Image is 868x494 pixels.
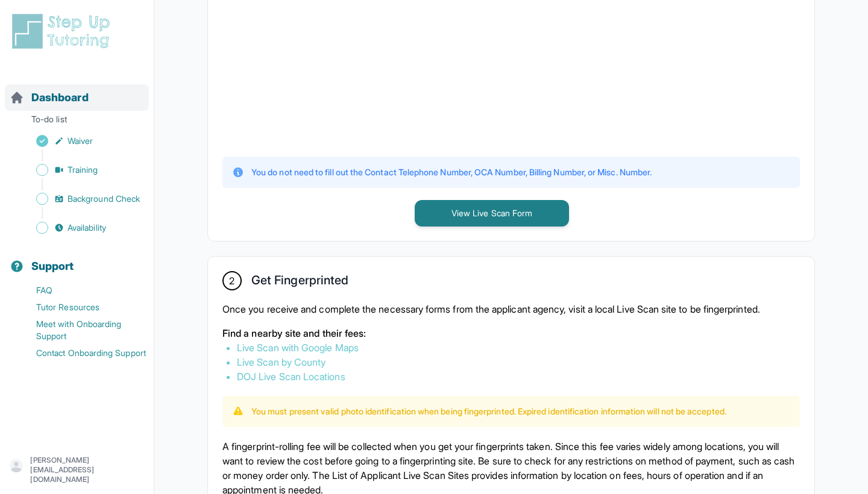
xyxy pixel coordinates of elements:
[10,190,154,207] a: Background Check
[5,239,149,280] button: Support
[68,135,93,147] span: Waiver
[415,207,569,219] a: View Live Scan Form
[10,299,154,316] a: Tutor Resources
[10,12,117,51] img: logo
[68,222,106,234] span: Availability
[10,89,89,106] a: Dashboard
[229,274,234,288] span: 2
[10,133,154,149] a: Waiver
[251,405,726,417] p: You must present valid photo identification when being fingerprinted. Expired identification info...
[251,273,348,292] h2: Get Fingerprinted
[10,455,144,484] button: [PERSON_NAME][EMAIL_ADDRESS][DOMAIN_NAME]
[5,113,149,130] p: To-do list
[237,356,325,368] a: Live Scan by County
[68,193,140,205] span: Background Check
[237,370,345,383] a: DOJ Live Scan Locations
[222,326,800,340] p: Find a nearby site and their fees:
[5,70,149,111] button: Dashboard
[237,342,359,354] a: Live Scan with Google Maps
[30,455,144,484] p: [PERSON_NAME][EMAIL_ADDRESS][DOMAIN_NAME]
[10,282,154,299] a: FAQ
[31,258,74,275] span: Support
[10,316,154,345] a: Meet with Onboarding Support
[10,345,154,361] a: Contact Onboarding Support
[415,200,569,227] button: View Live Scan Form
[31,89,89,106] span: Dashboard
[251,166,652,178] p: You do not need to fill out the Contact Telephone Number, OCA Number, Billing Number, or Misc. Nu...
[222,302,800,316] p: Once you receive and complete the necessary forms from the applicant agency, visit a local Live S...
[10,219,154,236] a: Availability
[10,161,154,178] a: Training
[68,164,98,176] span: Training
